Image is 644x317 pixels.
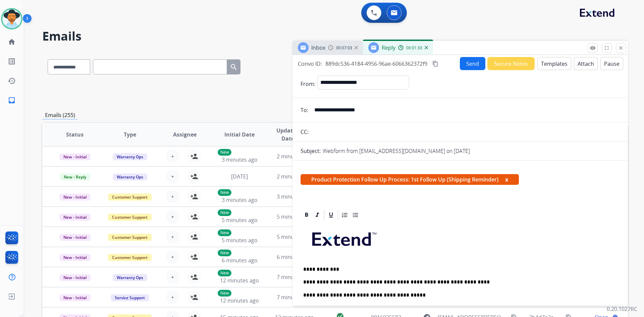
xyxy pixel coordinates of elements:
[59,274,91,281] span: New - Initial
[604,45,610,51] mat-icon: fullscreen
[222,156,258,163] span: 3 minutes ago
[218,209,231,216] p: New
[607,305,637,313] p: 0.20.1027RC
[124,130,136,139] span: Type
[190,193,198,201] mat-icon: person_add
[222,236,258,244] span: 5 minutes ago
[218,270,231,276] p: New
[190,253,198,261] mat-icon: person_add
[301,80,315,88] p: From:
[222,196,258,204] span: 3 minutes ago
[173,130,197,139] span: Assignee
[66,130,84,139] span: Status
[166,290,179,304] button: +
[171,293,174,301] span: +
[108,234,152,241] span: Customer Support
[113,173,147,180] span: Warranty Ops
[190,213,198,221] mat-icon: person_add
[406,45,422,51] span: 00:01:33
[224,130,255,139] span: Initial Date
[432,61,438,67] mat-icon: content_copy
[108,214,152,221] span: Customer Support
[166,250,179,264] button: +
[277,273,313,281] span: 7 minutes ago
[302,210,312,220] div: Bold
[171,172,174,180] span: +
[171,253,174,261] span: +
[312,210,322,220] div: Italic
[111,294,149,301] span: Service Support
[59,294,91,301] span: New - Initial
[340,210,350,220] div: Ordered List
[59,194,91,201] span: New - Initial
[218,229,231,236] p: New
[600,57,623,70] button: Pause
[166,170,179,183] button: +
[277,193,313,200] span: 3 minutes ago
[218,290,231,297] p: New
[218,149,231,156] p: New
[277,153,313,160] span: 2 minutes ago
[273,126,303,143] span: Updated Date
[336,45,352,51] span: 00:07:03
[460,57,485,70] button: Send
[190,152,198,160] mat-icon: person_add
[190,293,198,301] mat-icon: person_add
[8,96,16,104] mat-icon: inbox
[574,57,598,70] button: Attach
[301,147,321,155] p: Subject:
[2,9,21,28] img: avatar
[190,172,198,180] mat-icon: person_add
[311,44,325,51] span: Inbox
[166,150,179,163] button: +
[166,210,179,223] button: +
[171,213,174,221] span: +
[171,193,174,201] span: +
[230,63,238,71] mat-icon: search
[220,297,259,304] span: 12 minutes ago
[171,152,174,160] span: +
[326,210,336,220] div: Underline
[59,234,91,241] span: New - Initial
[166,270,179,284] button: +
[277,233,313,241] span: 5 minutes ago
[487,57,535,70] button: Secure Notes
[108,194,152,201] span: Customer Support
[218,189,231,196] p: New
[42,111,78,119] p: Emails (255)
[222,216,258,224] span: 5 minutes ago
[59,153,91,160] span: New - Initial
[218,250,231,256] p: New
[59,254,91,261] span: New - Initial
[42,30,628,43] h2: Emails
[171,273,174,281] span: +
[382,44,395,51] span: Reply
[277,173,313,180] span: 2 minutes ago
[301,106,308,114] p: To:
[590,45,596,51] mat-icon: remove_red_eye
[190,233,198,241] mat-icon: person_add
[325,60,427,67] span: 889dc536-4184-4956-96ae-6066362372f9
[8,57,16,65] mat-icon: list_alt
[108,254,152,261] span: Customer Support
[301,128,309,136] p: CC:
[8,38,16,46] mat-icon: home
[220,277,259,284] span: 12 minutes ago
[166,230,179,244] button: +
[277,213,313,220] span: 5 minutes ago
[277,294,313,301] span: 7 minutes ago
[298,60,322,68] p: Convo ID:
[231,173,248,180] span: [DATE]
[323,147,470,155] p: Webform from [EMAIL_ADDRESS][DOMAIN_NAME] on [DATE]
[351,210,361,220] div: Bullet List
[113,274,147,281] span: Warranty Ops
[166,190,179,203] button: +
[505,175,508,183] button: x
[301,174,519,185] span: Product Protection Follow Up Process: 1st Follow Up (Shipping Reminder)
[113,153,147,160] span: Warranty Ops
[59,214,91,221] span: New - Initial
[190,273,198,281] mat-icon: person_add
[171,233,174,241] span: +
[277,253,313,261] span: 6 minutes ago
[618,45,624,51] mat-icon: close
